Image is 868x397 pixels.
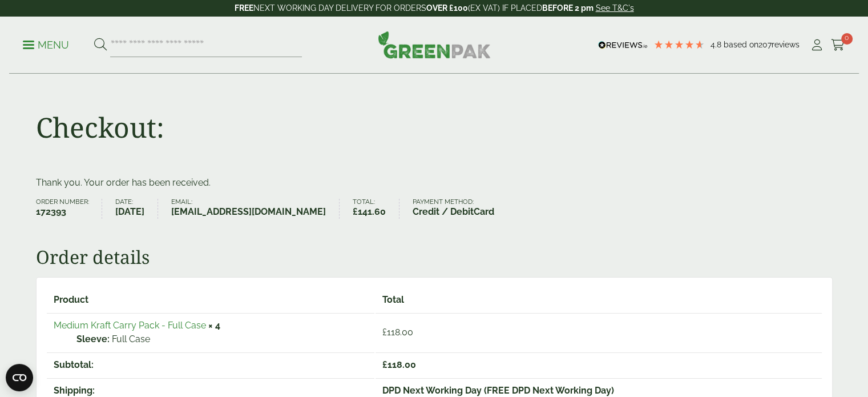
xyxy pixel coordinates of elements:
h2: Order details [36,246,833,268]
a: Medium Kraft Carry Pack - Full Case [54,320,206,331]
strong: 172393 [36,205,89,219]
strong: Sleeve: [76,332,110,346]
span: £ [382,359,387,370]
div: 4.79 Stars [653,39,705,50]
li: Order number: [36,199,103,219]
strong: [EMAIL_ADDRESS][DOMAIN_NAME] [171,205,326,219]
th: Product [47,288,374,312]
strong: Credit / DebitCard [413,205,494,219]
strong: × 4 [208,320,220,331]
th: Total [376,288,822,312]
button: Open CMP widget [6,364,33,391]
span: Based on [724,40,758,49]
strong: BEFORE 2 pm [542,3,594,13]
li: Date: [115,199,158,219]
h1: Checkout: [36,111,164,144]
img: REVIEWS.io [598,41,648,49]
span: 0 [841,33,853,45]
strong: FREE [235,3,253,13]
p: Thank you. Your order has been received. [36,176,833,190]
i: My Account [810,39,824,51]
li: Email: [171,199,340,219]
th: Subtotal: [47,352,374,377]
li: Total: [353,199,399,219]
span: 207 [758,40,772,49]
p: Full Case [76,332,368,346]
i: Cart [831,39,845,51]
bdi: 141.60 [353,206,386,217]
a: Menu [23,38,69,50]
span: £ [382,327,387,338]
span: £ [353,206,358,217]
img: GreenPak Supplies [378,31,491,58]
span: 4.8 [710,40,724,49]
li: Payment method: [413,199,507,219]
a: 0 [831,37,845,54]
span: reviews [772,40,800,49]
strong: [DATE] [115,205,144,219]
p: Menu [23,38,69,52]
bdi: 118.00 [382,327,413,338]
a: See T&C's [596,3,634,13]
strong: OVER £100 [426,3,468,13]
span: 118.00 [382,359,416,370]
